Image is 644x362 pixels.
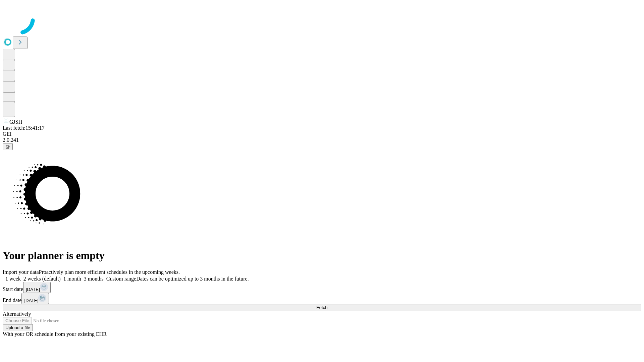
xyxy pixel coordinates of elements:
[23,282,51,293] button: [DATE]
[3,125,45,131] span: Last fetch: 15:41:17
[3,269,39,275] span: Import your data
[3,324,33,331] button: Upload a file
[21,293,49,304] button: [DATE]
[3,143,13,150] button: @
[5,144,10,149] span: @
[136,276,249,282] span: Dates can be optimized up to 3 months in the future.
[3,137,641,143] div: 2.0.241
[316,305,327,310] span: Fetch
[5,276,21,282] span: 1 week
[3,304,641,311] button: Fetch
[3,293,641,304] div: End date
[3,311,31,317] span: Alternatively
[3,131,641,137] div: GEI
[106,276,136,282] span: Custom range
[26,287,40,292] span: [DATE]
[84,276,104,282] span: 3 months
[3,282,641,293] div: Start date
[3,331,107,337] span: With your OR schedule from your existing EHR
[39,269,180,275] span: Proactively plan more efficient schedules in the upcoming weeks.
[24,298,38,303] span: [DATE]
[3,249,641,262] h1: Your planner is empty
[63,276,81,282] span: 1 month
[23,276,61,282] span: 2 weeks (default)
[9,119,22,125] span: GJSH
